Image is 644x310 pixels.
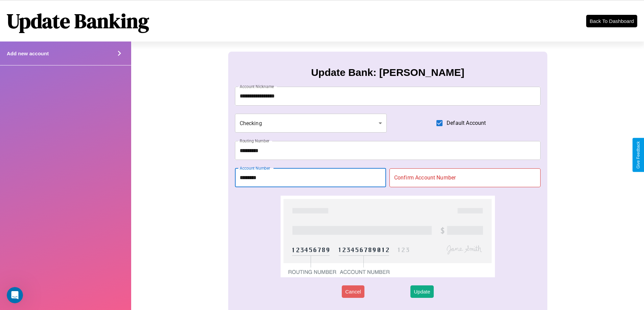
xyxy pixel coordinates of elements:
h3: Update Bank: [PERSON_NAME] [311,67,464,78]
button: Update [410,285,433,298]
h4: Add new account [7,51,49,56]
div: Checking [235,114,387,133]
label: Account Nickname [240,84,274,89]
iframe: Intercom live chat [7,287,23,303]
button: Cancel [342,285,364,298]
div: Give Feedback [636,141,641,169]
button: Back To Dashboard [586,15,637,27]
h1: Update Banking [7,7,149,35]
label: Account Number [240,165,270,171]
span: Default Account [447,119,486,127]
label: Routing Number [240,138,269,144]
img: check [281,196,495,277]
